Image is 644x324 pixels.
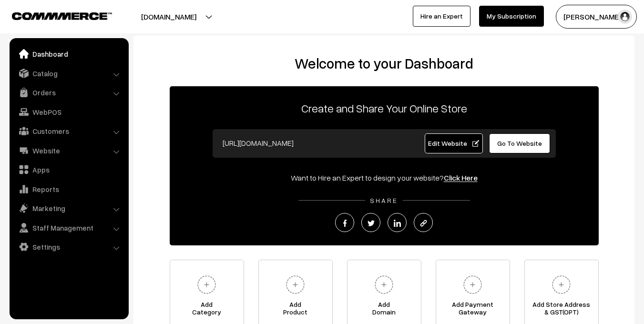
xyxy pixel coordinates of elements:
[170,100,599,117] p: Create and Share Your Online Store
[12,103,125,121] a: WebPOS
[170,172,599,183] div: Want to Hire an Expert to design your website?
[428,139,479,147] span: Edit Website
[618,10,632,24] img: user
[108,5,230,29] button: [DOMAIN_NAME]
[12,200,125,217] a: Marketing
[259,301,332,320] span: Add Product
[282,272,308,298] img: plus.svg
[12,219,125,236] a: Staff Management
[479,6,544,27] a: My Subscription
[143,55,625,72] h2: Welcome to your Dashboard
[194,272,220,298] img: plus.svg
[556,5,637,29] button: [PERSON_NAME]
[413,6,470,27] a: Hire an Expert
[525,301,598,320] span: Add Store Address & GST(OPT)
[12,65,125,82] a: Catalog
[12,12,112,20] img: COMMMERCE
[436,301,510,320] span: Add Payment Gateway
[548,272,574,298] img: plus.svg
[12,238,125,255] a: Settings
[425,133,483,153] a: Edit Website
[12,45,125,62] a: Dashboard
[444,173,478,182] a: Click Here
[12,161,125,178] a: Apps
[348,301,421,320] span: Add Domain
[497,139,542,147] span: Go To Website
[460,272,486,298] img: plus.svg
[12,122,125,140] a: Customers
[12,142,125,159] a: Website
[12,84,125,101] a: Orders
[170,301,244,320] span: Add Category
[371,272,397,298] img: plus.svg
[489,133,551,153] a: Go To Website
[12,181,125,198] a: Reports
[365,196,403,204] span: SHARE
[12,10,95,21] a: COMMMERCE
